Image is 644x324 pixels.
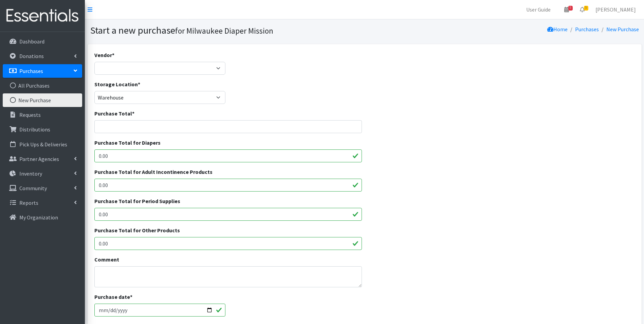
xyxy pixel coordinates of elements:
a: New Purchase [606,26,639,33]
abbr: required [112,52,114,58]
a: Purchases [3,64,82,78]
span: 5 [568,6,573,11]
p: Dashboard [19,38,44,45]
p: Pick Ups & Deliveries [19,141,67,148]
label: Purchase Total for Other Products [94,226,180,234]
a: Donations [3,49,82,63]
label: Vendor [94,51,114,59]
p: Reports [19,199,38,206]
p: My Organization [19,214,58,221]
label: Purchase Total [94,109,134,118]
a: Dashboard [3,35,82,48]
a: [PERSON_NAME] [590,3,641,16]
small: for Milwaukee Diaper Mission [175,26,273,36]
p: Requests [19,111,41,118]
p: Inventory [19,170,42,177]
a: Pick Ups & Deliveries [3,138,82,151]
p: Donations [19,53,44,59]
a: Requests [3,108,82,122]
h1: Start a new purchase [90,24,362,36]
a: All Purchases [3,79,82,92]
a: Distributions [3,123,82,136]
p: Partner Agencies [19,156,59,162]
p: Community [19,185,47,192]
abbr: required [130,293,132,300]
a: Inventory [3,167,82,180]
label: Storage Location [94,80,140,88]
a: User Guide [521,3,556,16]
p: Purchases [19,68,43,74]
a: Community [3,181,82,195]
a: Purchases [575,26,599,33]
label: Purchase Total for Period Supplies [94,197,180,205]
a: My Organization [3,211,82,224]
p: Distributions [19,126,50,133]
a: Home [547,26,568,33]
abbr: required [138,81,140,88]
a: Reports [3,196,82,210]
label: Purchase date [94,293,132,301]
a: 5 [559,3,574,16]
label: Purchase Total for Diapers [94,139,161,147]
label: Purchase Total for Adult Incontinence Products [94,168,213,176]
abbr: required [132,110,134,117]
label: Comment [94,255,119,264]
span: 5 [584,6,588,11]
a: New Purchase [3,93,82,107]
img: HumanEssentials [3,4,82,27]
a: Partner Agencies [3,152,82,166]
a: 5 [574,3,590,16]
